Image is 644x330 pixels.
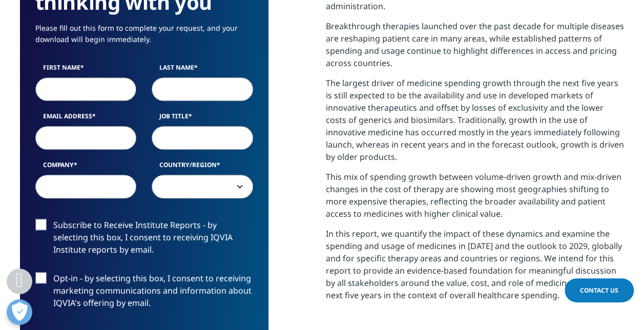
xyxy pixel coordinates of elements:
[35,23,253,53] p: Please fill out this form to complete your request, and your download will begin immediately.
[152,112,253,126] label: Job Title
[35,272,253,315] label: Opt-in - by selecting this box, I consent to receiving marketing communications and information a...
[565,278,634,302] a: Contact Us
[326,20,625,77] p: Breakthrough therapies launched over the past decade for multiple diseases are reshaping patient ...
[7,299,32,325] button: Open Preferences
[35,219,253,261] label: Subscribe to Receive Institute Reports - by selecting this box, I consent to receiving IQVIA Inst...
[35,160,137,175] label: Company
[326,228,625,309] p: In this report, we quantify the impact of these dynamics and examine the spending and usage of me...
[35,63,137,77] label: First Name
[326,77,625,171] p: The largest driver of medicine spending growth through the next five years is still expected to b...
[152,63,253,77] label: Last Name
[152,160,253,175] label: Country/Region
[326,171,625,228] p: This mix of spending growth between volume-driven growth and mix-driven changes in the cost of th...
[35,112,137,126] label: Email Address
[580,286,618,295] span: Contact Us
